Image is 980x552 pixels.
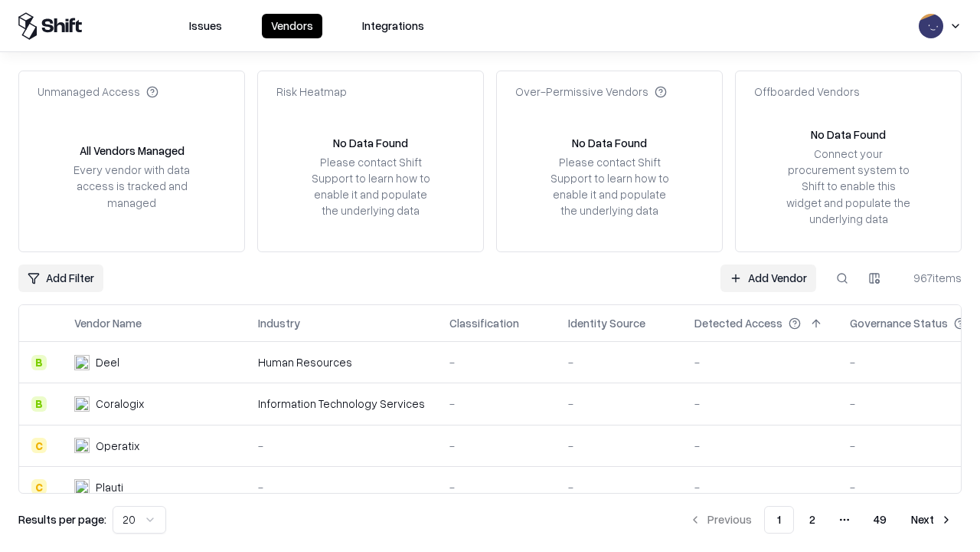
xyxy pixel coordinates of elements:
div: Offboarded Vendors [754,84,860,100]
button: 2 [797,506,828,534]
div: Identity Source [568,315,645,331]
img: Operatix [74,438,90,453]
div: Information Technology Services [258,396,425,412]
div: Industry [258,315,300,331]
div: Deel [96,354,119,370]
div: Operatix [96,438,139,454]
div: Vendor Name [74,315,142,331]
div: - [258,438,425,454]
div: Please contact Shift Support to learn how to enable it and populate the underlying data [546,154,673,219]
button: Vendors [262,14,322,38]
div: - [694,479,825,495]
div: No Data Found [333,135,408,151]
div: Unmanaged Access [38,84,158,100]
div: - [568,479,670,495]
button: 49 [861,506,899,534]
div: No Data Found [572,135,647,151]
div: - [449,479,544,495]
nav: pagination [680,506,962,534]
div: Every vendor with data access is tracked and managed [68,162,195,210]
div: B [31,355,47,370]
div: Detected Access [694,315,782,331]
div: - [258,479,425,495]
div: C [31,438,47,453]
button: Next [902,506,962,534]
div: - [568,438,670,454]
img: Plauti [74,479,90,495]
div: C [31,479,47,495]
button: Integrations [353,14,433,38]
div: - [694,396,825,412]
div: - [694,354,825,370]
div: - [568,354,670,370]
div: Please contact Shift Support to learn how to enable it and populate the underlying data [307,154,434,219]
div: Over-Permissive Vendors [515,84,667,100]
div: Risk Heatmap [276,84,347,100]
div: - [449,354,544,370]
button: Issues [180,14,231,38]
div: No Data Found [811,127,886,143]
div: - [568,396,670,412]
button: 1 [764,506,794,534]
div: Classification [449,315,519,331]
div: Connect your procurement system to Shift to enable this widget and populate the underlying data [785,146,912,227]
div: B [31,396,47,412]
a: Add Vendor [720,264,816,292]
div: Human Resources [258,354,425,370]
div: - [449,438,544,454]
div: - [449,396,544,412]
img: Deel [74,355,90,370]
img: Coralogix [74,396,90,412]
div: All Vendors Managed [80,143,185,159]
div: Governance Status [850,315,948,331]
div: Coralogix [96,396,144,412]
div: 967 items [900,270,962,286]
p: Results per page: [18,511,106,527]
div: - [694,438,825,454]
button: Add Filter [18,264,103,292]
div: Plauti [96,479,123,495]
